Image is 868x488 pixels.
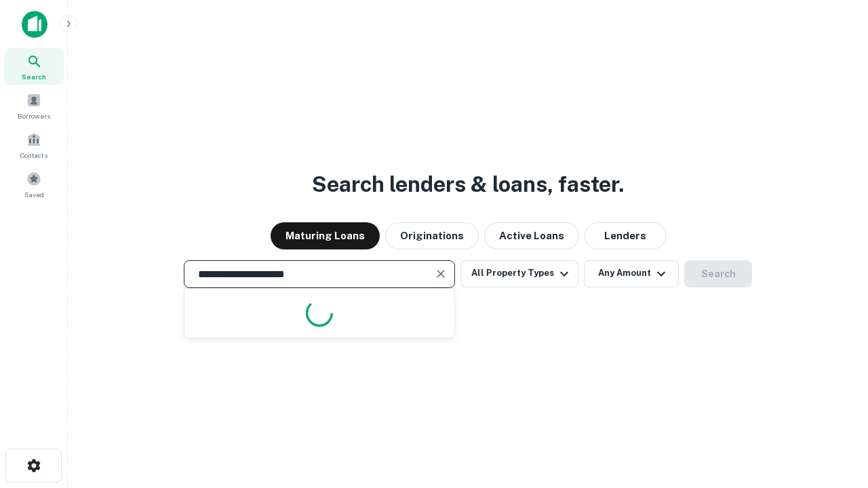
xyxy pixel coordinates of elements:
[271,222,380,249] button: Maturing Loans
[484,222,579,249] button: Active Loans
[18,110,50,121] span: Borrowers
[22,71,46,82] span: Search
[800,380,868,445] iframe: Chat Widget
[385,222,479,249] button: Originations
[431,264,450,283] button: Clear
[4,127,64,163] a: Contacts
[20,150,47,161] span: Contacts
[584,260,679,287] button: Any Amount
[460,260,578,287] button: All Property Types
[4,166,64,203] a: Saved
[585,222,666,249] button: Lenders
[4,87,64,124] a: Borrowers
[4,48,64,85] a: Search
[22,11,47,38] img: capitalize-icon.png
[312,168,624,201] h3: Search lenders & loans, faster.
[24,189,44,200] span: Saved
